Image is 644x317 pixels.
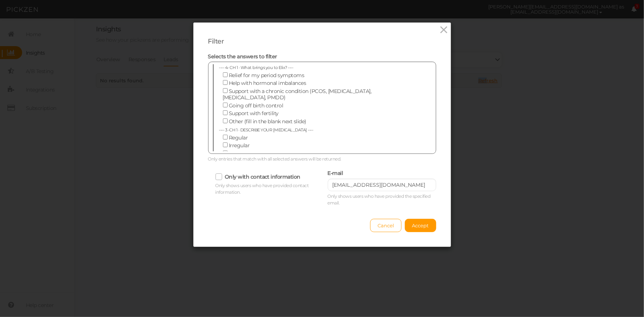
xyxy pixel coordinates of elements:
[229,80,306,86] span: Help with hormonal imbalances
[229,102,283,109] span: Going off birth control
[229,72,304,79] span: Relief for my period symptoms
[328,193,431,206] span: Only shows users who have provided the specified email.
[412,223,429,228] span: Accept
[223,118,228,123] input: Other (fill in the blank next slide)
[225,173,301,180] label: Only with contact information
[223,135,228,139] input: Regular
[229,142,250,149] span: Irregular
[229,110,279,117] span: Support with fertility
[223,151,228,155] input: I don't currently get a period
[219,65,293,70] span: ---- 4- CH 1 · What brings you to Elix? ----
[223,88,228,93] input: Support with a chronic condition (PCOS, [MEDICAL_DATA], [MEDICAL_DATA], PMDD)
[405,219,436,232] button: Accept
[370,219,402,232] button: Cancel
[223,142,228,147] input: Irregular
[223,88,372,101] span: Support with a chronic condition (PCOS, [MEDICAL_DATA], [MEDICAL_DATA], PMDD)
[216,183,309,195] span: Only shows users who have provided contact information.
[229,118,306,125] span: Other (fill in the blank next slide)
[219,127,313,132] span: ---- 3 -CH 1 · DESCRIBE YOUR [MEDICAL_DATA] ----
[229,150,297,157] span: I don't currently get a period
[223,72,228,77] input: Relief for my period symptoms
[229,134,248,141] span: Regular
[223,80,228,85] input: Help with hormonal imbalances
[208,37,224,45] span: Filter
[208,53,278,60] span: Selects the answers to filter
[223,110,228,115] input: Support with fertility
[328,170,343,177] label: E-mail
[223,103,228,107] input: Going off birth control
[208,156,342,162] span: Only entries that match with all selected answers will be returned.
[378,223,394,228] span: Cancel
